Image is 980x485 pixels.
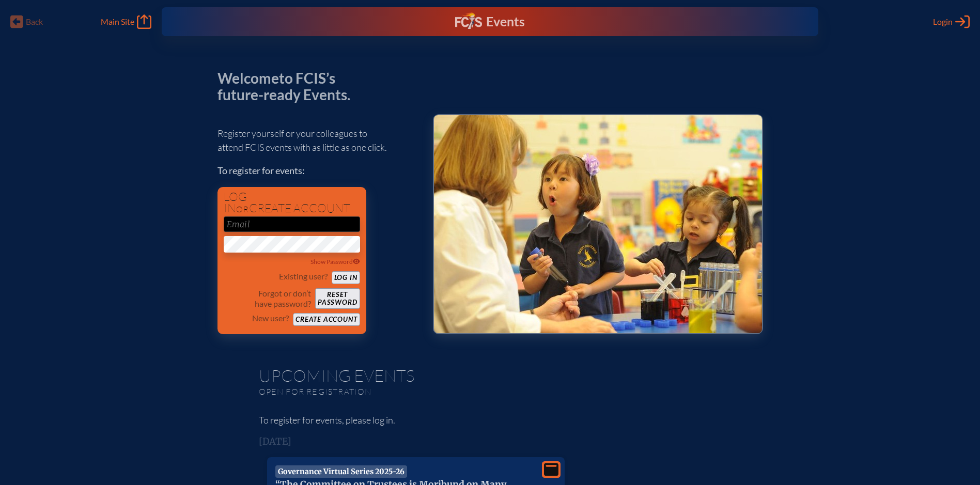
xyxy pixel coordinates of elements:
[217,70,362,103] p: Welcome to FCIS’s future-ready Events.
[310,258,360,265] span: Show Password
[315,288,360,309] button: Resetpassword
[259,386,532,397] p: Open for registration
[259,413,722,427] p: To register for events, please log in.
[275,465,408,478] span: Governance Virtual Series 2025-26
[217,127,416,154] p: Register yourself or your colleagues to attend FCIS events with as little as one click.
[933,17,953,27] span: Login
[236,204,249,214] span: or
[259,436,722,447] h3: [DATE]
[343,12,637,31] div: FCIS Events — Future ready
[252,313,289,323] p: New user?
[224,191,360,214] h1: Log in create account
[101,17,134,27] span: Main Site
[224,216,360,232] input: Email
[293,313,360,326] button: Create account
[332,271,360,284] button: Log in
[217,164,416,178] p: To register for events:
[434,115,762,333] img: Events
[259,367,722,384] h1: Upcoming Events
[101,14,151,29] a: Main Site
[279,271,328,281] p: Existing user?
[224,288,312,309] p: Forgot or don’t have password?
